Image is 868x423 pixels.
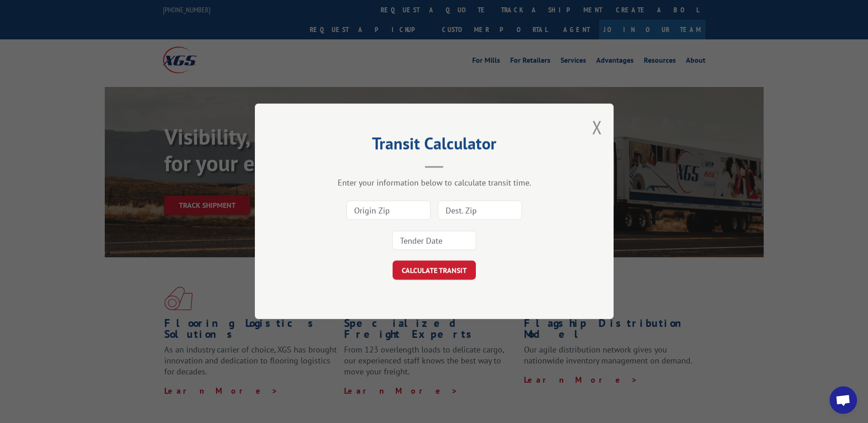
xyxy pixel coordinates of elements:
div: Enter your information below to calculate transit time. [301,178,568,188]
button: CALCULATE TRANSIT [393,261,476,280]
button: Close modal [592,115,602,139]
input: Tender Date [392,231,476,250]
input: Dest. Zip [438,201,522,220]
input: Origin Zip [346,201,431,220]
h2: Transit Calculator [301,137,568,154]
div: Open chat [830,386,857,414]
